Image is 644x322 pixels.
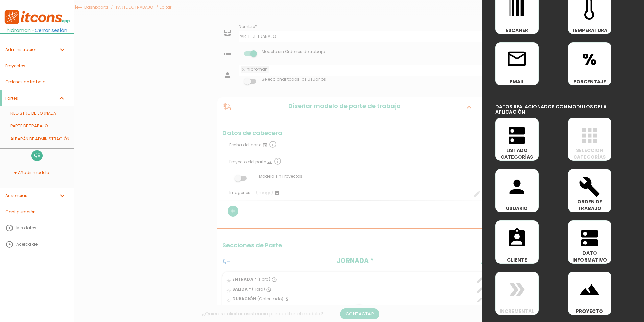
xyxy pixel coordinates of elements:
[506,279,528,300] i: double_arrow
[579,176,600,198] i: build
[506,48,528,70] i: email
[496,256,538,263] span: CLIENTE
[568,250,611,263] span: DATO INFORMATIVO
[496,147,538,160] span: LISTADO CATEGORÍAS
[579,279,600,300] i: landscape
[496,27,538,34] span: ESCANER
[496,78,538,85] span: EMAIL
[496,308,538,315] span: INCREMENTAL
[490,104,636,115] h2: DATOS REALACIONADOS CON MODULOS DE LA APLICACIÓN
[506,176,528,198] i: person
[496,205,538,212] span: USUARIO
[568,27,611,34] span: TEMPERATURA
[506,227,528,249] i: assignment_ind
[568,198,611,212] span: ORDEN DE TRABAJO
[568,43,611,71] span: %
[579,125,600,146] i: apps
[568,78,611,85] span: PORCENTAJE
[506,125,528,146] i: dns
[579,227,600,249] i: dns
[568,308,611,315] span: PROYECTO
[568,147,611,160] span: SELECCIÓN CATEGORÍAS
